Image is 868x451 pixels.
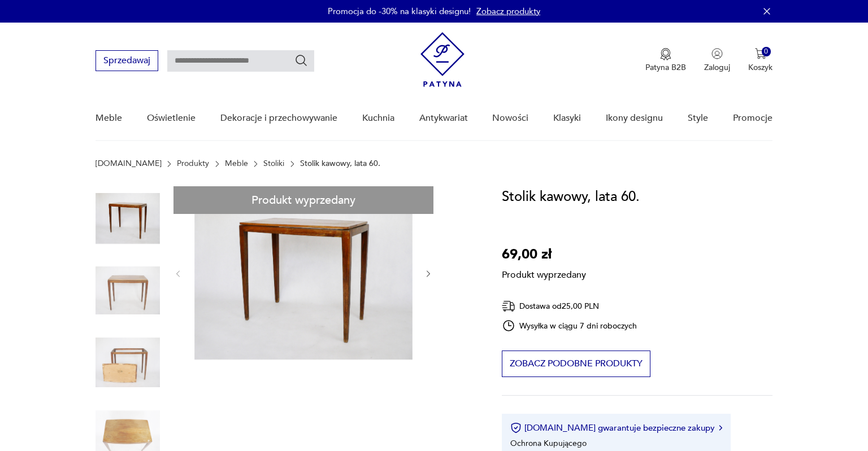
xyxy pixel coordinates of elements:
[492,97,528,140] a: Nowości
[704,48,730,73] button: Zaloguj
[510,422,522,434] img: Ikona certyfikatu
[96,58,158,65] a: Sprzedawaj
[502,186,640,208] h1: Stolik kawowy, lata 60.
[419,97,468,140] a: Antykwariat
[762,47,771,56] div: 0
[294,54,308,67] button: Szukaj
[300,159,380,168] p: Stolik kawowy, lata 60.
[510,438,587,449] li: Ochrona Kupującego
[748,62,772,73] p: Koszyk
[96,159,162,168] a: [DOMAIN_NAME]
[510,422,722,434] button: [DOMAIN_NAME] gwarantuje bezpieczne zakupy
[177,159,209,168] a: Produkty
[748,48,772,73] button: 0Koszyk
[362,97,394,140] a: Kuchnia
[660,48,671,60] img: Ikona medalu
[733,97,772,140] a: Promocje
[645,62,686,73] p: Patyna B2B
[420,32,465,87] img: Patyna - sklep z meblami i dekoracjami vintage
[220,97,337,140] a: Dekoracje i przechowywanie
[553,97,581,140] a: Klasyki
[755,48,766,59] img: Ikona koszyka
[96,97,122,140] a: Meble
[688,97,708,140] a: Style
[476,6,540,17] a: Zobacz produkty
[225,159,248,168] a: Meble
[502,244,586,265] p: 69,00 zł
[502,299,637,313] div: Dostawa od 25,00 PLN
[704,62,730,73] p: Zaloguj
[711,48,723,59] img: Ikonka użytkownika
[645,48,686,73] a: Ikona medaluPatyna B2B
[502,351,650,377] button: Zobacz podobne produkty
[502,265,586,281] p: Produkt wyprzedany
[502,319,637,332] div: Wysyłka w ciągu 7 dni roboczych
[96,50,158,71] button: Sprzedawaj
[645,48,686,73] button: Patyna B2B
[502,299,515,313] img: Ikona dostawy
[147,97,196,140] a: Oświetlenie
[328,6,471,17] p: Promocja do -30% na klasyki designu!
[606,97,663,140] a: Ikony designu
[263,159,284,168] a: Stoliki
[719,425,722,431] img: Ikona strzałki w prawo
